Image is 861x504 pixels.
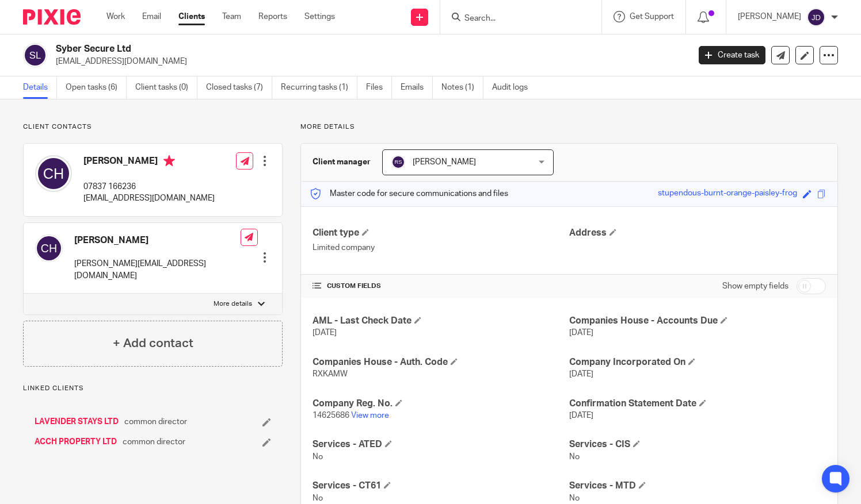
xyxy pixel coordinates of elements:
[313,494,323,502] span: No
[56,43,557,55] h2: Syber Secure Ltd
[23,9,81,25] img: Pixie
[313,329,337,337] span: [DATE]
[658,187,797,201] div: stupendous-burnt-orange-paisley-frog
[35,436,117,448] a: ACCH PROPERTY LTD
[492,76,536,99] a: Audit logs
[178,11,205,22] a: Clients
[113,334,193,352] h4: + Add contact
[413,158,476,166] span: [PERSON_NAME]
[66,76,127,99] a: Open tasks (6)
[35,155,72,192] img: svg%3E
[699,46,765,64] a: Create task
[56,56,681,67] p: [EMAIL_ADDRESS][DOMAIN_NAME]
[304,11,335,22] a: Settings
[569,370,593,378] span: [DATE]
[281,76,357,99] a: Recurring tasks (1)
[569,453,580,461] span: No
[313,370,348,378] span: RXKAMW
[83,181,215,193] p: 07837 166236
[214,299,252,309] p: More details
[441,76,483,99] a: Notes (1)
[738,11,801,22] p: [PERSON_NAME]
[23,122,283,132] p: Client contacts
[569,438,826,451] h4: Services - CIS
[569,480,826,492] h4: Services - MTD
[206,76,272,99] a: Closed tasks (7)
[222,11,241,22] a: Team
[313,242,569,253] p: Limited company
[83,155,215,170] h4: [PERSON_NAME]
[807,8,825,26] img: svg%3E
[123,436,185,448] span: common director
[569,315,826,327] h4: Companies House - Accounts Due
[630,13,674,21] span: Get Support
[142,11,161,22] a: Email
[74,258,241,282] p: [PERSON_NAME][EMAIL_ADDRESS][DOMAIN_NAME]
[569,356,826,368] h4: Company Incorporated On
[313,398,569,410] h4: Company Reg. No.
[313,315,569,327] h4: AML - Last Check Date
[23,43,47,67] img: svg%3E
[310,188,508,199] p: Master code for secure communications and files
[106,11,125,22] a: Work
[135,76,197,99] a: Client tasks (0)
[313,356,569,368] h4: Companies House - Auth. Code
[313,227,569,239] h4: Client type
[258,11,287,22] a: Reports
[366,76,392,99] a: Files
[463,14,567,24] input: Search
[313,438,569,451] h4: Services - ATED
[313,156,371,168] h3: Client manager
[569,411,593,420] span: [DATE]
[23,76,57,99] a: Details
[313,480,569,492] h4: Services - CT61
[351,411,389,420] a: View more
[35,234,63,262] img: svg%3E
[569,494,580,502] span: No
[23,384,283,393] p: Linked clients
[569,227,826,239] h4: Address
[401,76,433,99] a: Emails
[569,398,826,410] h4: Confirmation Statement Date
[163,155,175,167] i: Primary
[313,411,349,420] span: 14625686
[391,155,405,169] img: svg%3E
[722,280,788,292] label: Show empty fields
[313,282,569,291] h4: CUSTOM FIELDS
[83,193,215,204] p: [EMAIL_ADDRESS][DOMAIN_NAME]
[35,416,119,428] a: LAVENDER STAYS LTD
[300,122,838,132] p: More details
[74,234,241,247] h4: [PERSON_NAME]
[569,329,593,337] span: [DATE]
[313,453,323,461] span: No
[124,416,187,428] span: common director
